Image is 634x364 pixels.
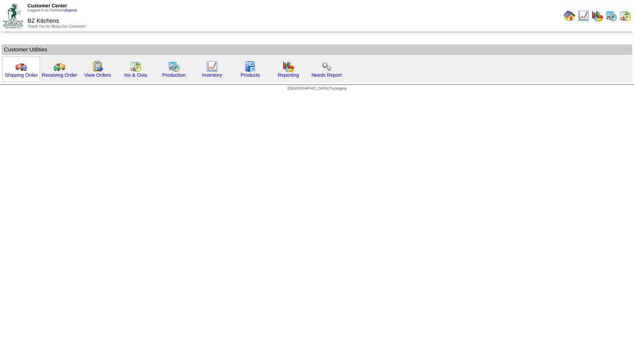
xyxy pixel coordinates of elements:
[84,72,111,78] a: View Orders
[28,18,59,24] span: BZ Kitchens
[321,61,332,72] img: workflow.png
[28,3,67,8] span: Customer Center
[605,10,617,22] img: calendarprod.gif
[162,72,186,78] a: Production
[5,72,38,78] a: Shipping Order
[283,61,294,72] img: graph.gif
[564,10,575,22] img: home.gif
[202,72,222,78] a: Inventory
[2,44,632,55] td: Customer Utilities
[206,61,218,72] img: line_graph.gif
[15,61,27,72] img: truck.gif
[244,61,256,72] img: cabinet.gif
[278,72,299,78] a: Reporting
[65,8,77,12] a: (logout)
[130,61,142,72] img: calendarinout.gif
[168,61,180,72] img: calendarprod.gif
[311,72,342,78] a: Needs Report
[42,72,77,78] a: Receiving Order
[92,61,103,72] img: workorder.gif
[241,72,260,78] a: Products
[28,8,77,12] span: Logged in as Trichards
[3,3,23,28] img: ZoRoCo_Logo(Green%26Foil)%20jpg.webp
[591,10,603,22] img: graph.gif
[287,87,346,91] span: [DEMOGRAPHIC_DATA] Packaging
[28,25,86,29] span: Thank You for Being Our Customer!
[577,10,589,22] img: line_graph.gif
[619,10,631,22] img: calendarinout.gif
[124,72,147,78] a: Ins & Outs
[54,61,65,72] img: truck2.gif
